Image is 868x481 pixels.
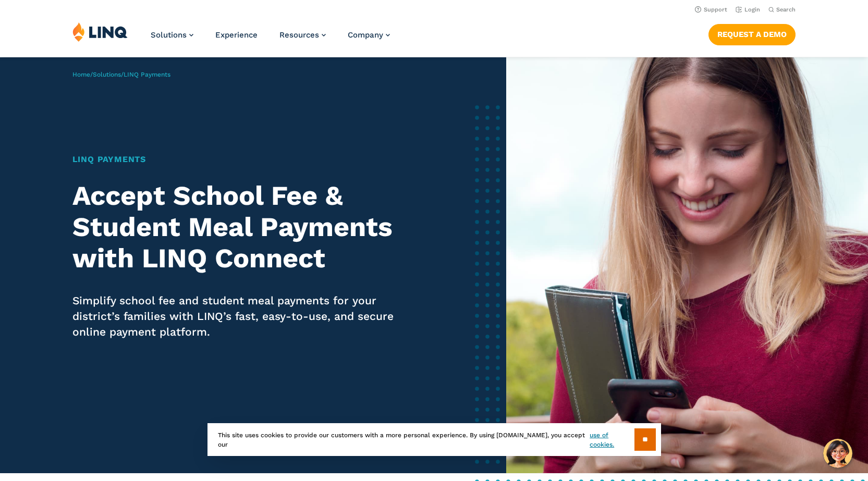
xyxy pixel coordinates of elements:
a: Resources [279,30,326,40]
a: Solutions [93,71,121,78]
span: Resources [279,30,319,40]
a: Solutions [151,30,193,40]
p: Simplify school fee and student meal payments for your district’s families with LINQ’s fast, easy... [72,293,414,340]
button: Open Search Bar [768,6,796,14]
nav: Primary Navigation [151,22,390,56]
span: Search [776,6,796,13]
a: Request a Demo [708,24,796,45]
nav: Button Navigation [708,22,796,45]
img: LINQ | K‑12 Software [72,22,128,42]
h2: Accept School Fee & Student Meal Payments with LINQ Connect [72,180,414,274]
span: LINQ Payments [124,71,170,78]
a: Experience [215,30,258,40]
a: Support [695,6,727,13]
h1: LINQ Payments [72,153,414,166]
img: LINQ Payments [506,57,868,473]
span: Company [348,30,383,40]
a: Login [736,6,760,13]
a: use of cookies. [590,430,634,449]
span: Solutions [151,30,187,40]
a: Company [348,30,390,40]
span: / / [72,71,170,78]
a: Home [72,71,90,78]
button: Hello, have a question? Let’s chat. [823,439,852,468]
div: This site uses cookies to provide our customers with a more personal experience. By using [DOMAIN... [207,423,661,456]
